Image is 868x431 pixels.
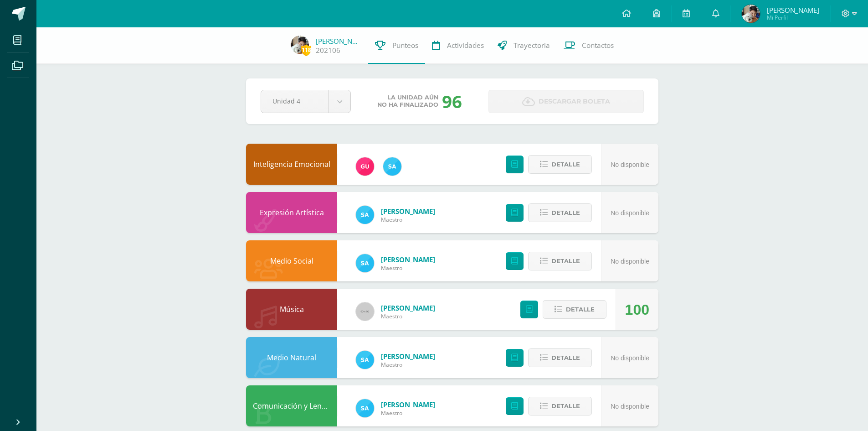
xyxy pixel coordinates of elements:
[381,400,435,409] a: [PERSON_NAME]
[356,351,374,369] img: 27ed1a6ed9458901f24737ab1d9e0c2c.png
[246,385,337,426] div: Comunicación y Lenguaje
[356,157,374,176] img: 8617c7d6ed6d086496421107a2c81f36.png
[528,252,592,270] button: Detalle
[381,264,435,272] span: Maestro
[611,403,649,410] span: No disponible
[767,5,819,15] span: [PERSON_NAME]
[551,253,580,270] span: Detalle
[551,204,580,221] span: Detalle
[742,5,760,23] img: 5fbc70edd4f854303158f6e90d183d6b.png
[246,337,337,378] div: Medio Natural
[625,289,649,330] div: 100
[272,90,317,112] span: Unidad 4
[611,354,649,362] span: No disponible
[566,301,595,318] span: Detalle
[539,90,610,113] span: Descargar boleta
[381,216,435,223] span: Maestro
[356,302,374,321] img: 60x60
[528,348,592,367] button: Detalle
[381,409,435,417] span: Maestro
[246,289,337,330] div: Música
[551,349,580,366] span: Detalle
[381,361,435,369] span: Maestro
[246,192,337,233] div: Expresión Artística
[301,44,311,56] span: 118
[447,41,484,50] span: Actividades
[381,352,435,361] a: [PERSON_NAME]
[316,36,361,46] a: [PERSON_NAME]
[316,46,340,55] a: 202106
[557,27,621,64] a: Contactos
[528,155,592,174] button: Detalle
[261,90,350,113] a: Unidad 4
[442,89,462,113] div: 96
[491,27,557,64] a: Trayectoria
[528,397,592,415] button: Detalle
[381,303,435,312] a: [PERSON_NAME]
[514,41,550,50] span: Trayectoria
[383,157,401,176] img: 27ed1a6ed9458901f24737ab1d9e0c2c.png
[377,94,438,109] span: La unidad aún no ha finalizado
[381,312,435,320] span: Maestro
[291,36,309,54] img: 5fbc70edd4f854303158f6e90d183d6b.png
[611,258,649,265] span: No disponible
[551,398,580,415] span: Detalle
[356,206,374,224] img: 27ed1a6ed9458901f24737ab1d9e0c2c.png
[551,156,580,173] span: Detalle
[356,254,374,272] img: 27ed1a6ed9458901f24737ab1d9e0c2c.png
[611,161,649,168] span: No disponible
[767,14,819,21] span: Mi Perfil
[368,27,425,64] a: Punteos
[246,240,337,281] div: Medio Social
[425,27,491,64] a: Actividades
[528,203,592,222] button: Detalle
[611,209,649,217] span: No disponible
[356,399,374,417] img: 27ed1a6ed9458901f24737ab1d9e0c2c.png
[381,207,435,216] a: [PERSON_NAME]
[392,41,418,50] span: Punteos
[543,300,606,319] button: Detalle
[582,41,614,50] span: Contactos
[246,144,337,185] div: Inteligencia Emocional
[381,255,435,264] a: [PERSON_NAME]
